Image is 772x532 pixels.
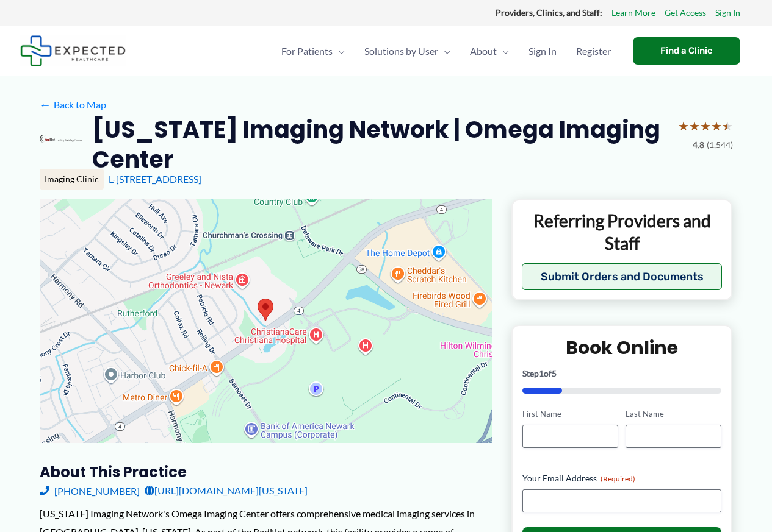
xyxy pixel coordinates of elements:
a: Register [566,30,621,73]
p: Step of [522,369,722,378]
button: Submit Orders and Documents [522,263,723,290]
span: Solutions by User [364,30,438,73]
h3: About this practice [40,463,492,481]
span: 4.8 [693,137,704,153]
a: For PatientsMenu Toggle [272,30,355,73]
a: Learn More [611,5,655,21]
span: (1,544) [707,137,733,153]
label: First Name [522,408,618,420]
a: Get Access [665,5,706,21]
a: [URL][DOMAIN_NAME][US_STATE] [145,481,308,500]
strong: Providers, Clinics, and Staff: [496,7,602,18]
h2: [US_STATE] Imaging Network | Omega Imaging Center [92,115,668,175]
span: Sign In [528,30,557,73]
label: Your Email Address [522,472,722,484]
span: (Required) [601,474,635,483]
span: Register [576,30,611,73]
span: Menu Toggle [333,30,345,73]
a: ←Back to Map [40,96,106,114]
span: ★ [678,115,689,137]
p: Referring Providers and Staff [522,210,723,254]
span: 5 [552,368,557,378]
a: [PHONE_NUMBER] [40,481,140,500]
span: 1 [539,368,544,378]
span: Menu Toggle [497,30,509,73]
span: ★ [722,115,733,137]
img: Expected Healthcare Logo - side, dark font, small [20,35,126,66]
h2: Book Online [522,336,722,360]
a: L-[STREET_ADDRESS] [109,173,201,185]
nav: Primary Site Navigation [272,30,621,73]
span: ★ [689,115,700,137]
span: About [470,30,497,73]
a: Sign In [715,5,740,21]
span: ★ [711,115,722,137]
a: Solutions by UserMenu Toggle [355,30,460,73]
span: For Patients [281,30,333,73]
a: AboutMenu Toggle [460,30,519,73]
span: ★ [700,115,711,137]
label: Last Name [626,408,721,420]
span: Menu Toggle [438,30,450,73]
a: Sign In [519,30,566,73]
div: Imaging Clinic [40,169,104,190]
a: Find a Clinic [633,37,740,65]
span: ← [40,99,51,110]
